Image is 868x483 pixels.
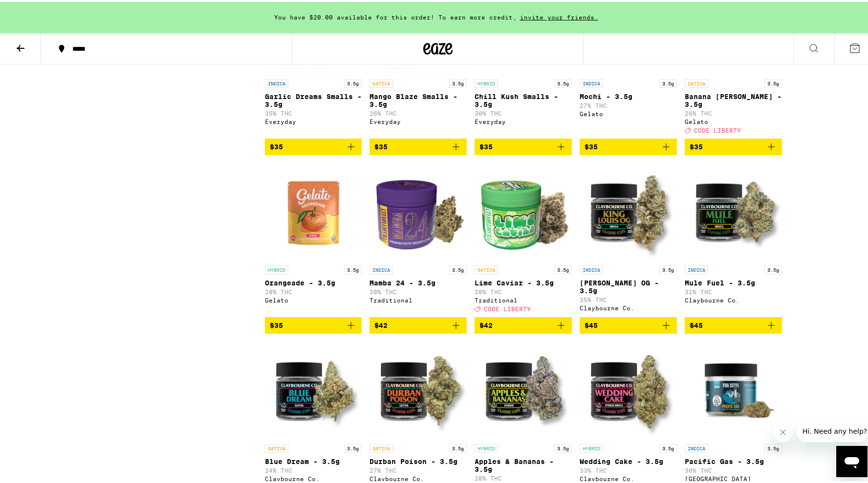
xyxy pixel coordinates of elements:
p: SATIVA [369,442,393,451]
p: 35% THC [265,108,362,115]
p: SATIVA [265,442,288,451]
div: Gelato [685,117,782,123]
button: Add to bag [685,315,782,332]
div: Claybourne Co. [369,474,467,480]
div: Claybourne Co. [580,474,677,480]
p: 27% THC [369,465,467,472]
img: Traditional - Mamba 24 - 3.5g [369,161,467,259]
p: 33% THC [580,465,677,472]
p: HYBRID [580,442,603,451]
p: Mule Fuel - 3.5g [685,277,782,285]
p: Mango Blaze Smalls - 3.5g [369,91,467,106]
p: 3.5g [449,263,467,272]
span: $35 [690,141,703,149]
button: Add to bag [475,315,572,332]
div: [GEOGRAPHIC_DATA] [685,474,782,480]
button: Add to bag [685,137,782,153]
p: 3.5g [764,442,782,451]
p: HYBRID [475,77,498,86]
p: SATIVA [475,263,498,272]
div: Everyday [265,117,362,123]
p: 3.5g [344,442,362,451]
p: 3.5g [449,77,467,86]
p: Orangeade - 3.5g [265,277,362,285]
span: $45 [690,320,703,327]
a: Open page for Orangeade - 3.5g from Gelato [265,161,362,315]
p: 26% THC [685,108,782,115]
div: Claybourne Co. [580,303,677,309]
p: HYBRID [265,263,288,272]
p: SATIVA [685,77,708,86]
p: 3.5g [554,77,572,86]
p: 27% THC [580,101,677,107]
a: Open page for Mamba 24 - 3.5g from Traditional [369,161,467,315]
div: Traditional [369,295,467,302]
div: Traditional [475,295,572,302]
p: 3.5g [344,263,362,272]
p: SATIVA [369,77,393,86]
img: Gelato - Orangeade - 3.5g [265,161,362,259]
img: Claybourne Co. - Mule Fuel - 3.5g [685,161,782,259]
p: Wedding Cake - 3.5g [580,456,677,463]
div: Claybourne Co. [685,295,782,302]
a: Open page for Lime Caviar - 3.5g from Traditional [475,161,572,315]
button: Add to bag [580,137,677,153]
span: $35 [270,141,283,149]
p: INDICA [369,263,393,272]
p: 28% THC [475,473,572,480]
p: Pacific Gas - 3.5g [685,456,782,463]
p: 3.5g [344,77,362,86]
iframe: Close message [773,421,793,440]
p: 3.5g [764,77,782,86]
p: 35% THC [580,295,677,301]
p: Apples & Bananas - 3.5g [475,456,572,471]
a: Open page for King Louis OG - 3.5g from Claybourne Co. [580,161,677,315]
p: 3.5g [449,442,467,451]
p: 3.5g [659,263,677,272]
p: 26% THC [369,108,467,115]
span: $42 [479,320,493,327]
span: $35 [270,320,283,327]
span: CODE LIBERTY [484,304,531,310]
img: Claybourne Co. - Durban Poison - 3.5g [369,340,467,437]
iframe: Button to launch messaging window [836,444,868,475]
button: Add to bag [580,315,677,332]
p: 28% THC [475,287,572,293]
p: HYBRID [475,442,498,451]
p: Mochi - 3.5g [580,91,677,99]
span: You have $20.00 available for this order! To earn more credit, [274,12,517,19]
span: invite your friends. [517,12,602,19]
p: INDICA [265,77,288,86]
span: $35 [585,141,598,149]
img: Claybourne Co. - Apples & Bananas - 3.5g [475,340,572,437]
span: $35 [479,141,493,149]
button: Add to bag [369,315,467,332]
p: Mamba 24 - 3.5g [369,277,467,285]
p: 28% THC [369,287,467,293]
img: Claybourne Co. - Wedding Cake - 3.5g [580,340,677,437]
button: Add to bag [265,137,362,153]
span: $42 [374,320,388,327]
div: Gelato [580,109,677,115]
p: 3.5g [659,442,677,451]
p: Garlic Dreams Smalls - 3.5g [265,91,362,106]
iframe: Message from company [797,419,868,440]
div: Claybourne Co. [265,474,362,480]
a: Open page for Mule Fuel - 3.5g from Claybourne Co. [685,161,782,315]
div: Everyday [475,117,572,123]
p: 3.5g [659,77,677,86]
img: Claybourne Co. - Blue Dream - 3.5g [265,340,362,437]
button: Add to bag [369,137,467,153]
p: Lime Caviar - 3.5g [475,277,572,285]
p: 3.5g [554,442,572,451]
p: INDICA [685,263,708,272]
button: Add to bag [265,315,362,332]
p: 30% THC [685,465,782,472]
p: Banana [PERSON_NAME] - 3.5g [685,91,782,106]
p: Chill Kush Smalls - 3.5g [475,91,572,106]
p: INDICA [685,442,708,451]
p: Durban Poison - 3.5g [369,456,467,463]
p: Blue Dream - 3.5g [265,456,362,463]
p: INDICA [580,263,603,272]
